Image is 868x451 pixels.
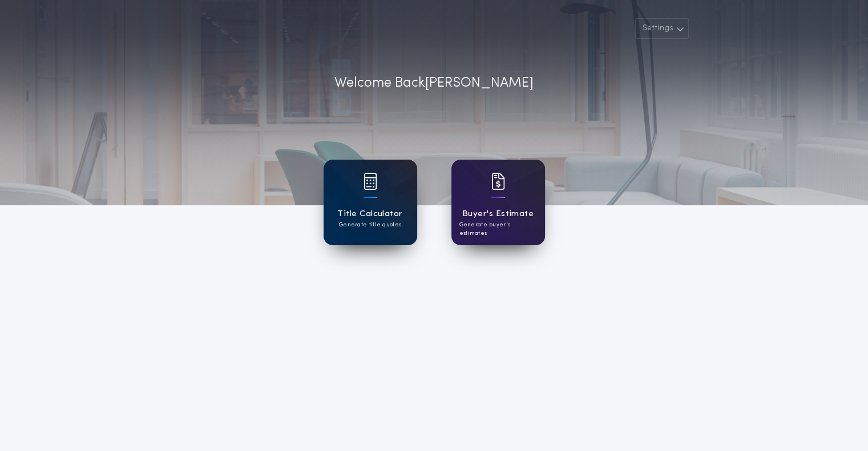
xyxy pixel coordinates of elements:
p: Welcome Back [PERSON_NAME] [334,73,534,94]
p: Generate buyer's estimates [459,221,537,238]
img: card icon [491,173,505,190]
a: card iconTitle CalculatorGenerate title quotes [324,160,417,245]
a: card iconBuyer's EstimateGenerate buyer's estimates [451,160,545,245]
h1: Title Calculator [337,208,402,221]
h1: Buyer's Estimate [462,208,534,221]
button: Settings [635,18,689,39]
p: Generate title quotes [339,221,401,229]
img: card icon [364,173,377,190]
